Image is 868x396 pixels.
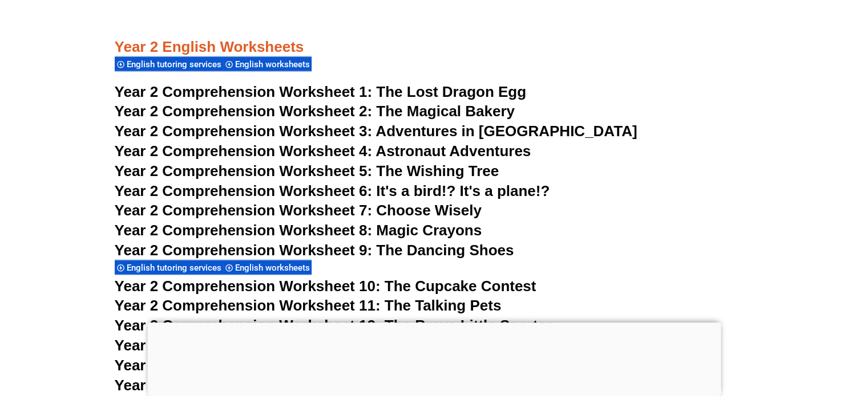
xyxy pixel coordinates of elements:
span: The Wishing Tree [376,162,499,179]
a: Year 2 Comprehension Worksheet 11: The Talking Pets [115,297,502,314]
iframe: Advertisement [147,322,721,393]
a: Year 2 Comprehension Worksheet 13: The Lost Teddy [115,337,493,354]
a: Year 2 Comprehension Worksheet 4: Astronaut Adventures [115,142,531,160]
div: English worksheets [223,260,312,275]
a: Year 2 Comprehension Worksheet 7: Choose Wisely [115,202,482,219]
a: Year 2 Comprehension Worksheet 5: The Wishing Tree [115,162,499,179]
span: Year 2 Comprehension Worksheet 2: [115,103,373,120]
span: Year 2 Comprehension Worksheet 1: [115,83,373,100]
span: English worksheets [235,263,313,273]
div: English tutoring services [115,260,223,275]
span: Year 2 Comprehension Worksheet 7: [115,202,373,219]
a: Year 2 Comprehension Worksheet 1: The Lost Dragon Egg [115,83,526,100]
span: Choose Wisely [376,202,482,219]
span: Year 2 Comprehension Worksheet 5: [115,162,373,179]
a: Year 2 Comprehension Worksheet 15: Friendly Monsters [115,377,512,394]
span: Year 2 Comprehension Worksheet 3: [115,123,373,140]
span: Astronaut Adventures [376,142,531,160]
span: English tutoring services [127,263,225,273]
iframe: Chat Widget [678,268,868,396]
a: Year 2 Comprehension Worksheet 9: The Dancing Shoes [115,242,514,259]
a: Year 2 Comprehension Worksheet 14: The Gigantic Plant [115,357,515,374]
div: English tutoring services [115,56,223,72]
span: Year 2 Comprehension Worksheet 4: [115,142,373,160]
a: Year 2 Comprehension Worksheet 10: The Cupcake Contest [115,277,536,295]
a: Year 2 Comprehension Worksheet 6: It's a bird!? It's a plane!? [115,182,550,199]
div: English worksheets [223,56,312,72]
a: Year 2 Comprehension Worksheet 8: Magic Crayons [115,222,482,239]
span: The Lost Dragon Egg [376,83,526,100]
a: Year 2 Comprehension Worksheet 12: The Brave Little Spartan [115,317,555,334]
span: The Magical Bakery [376,103,515,120]
a: Year 2 Comprehension Worksheet 3: Adventures in [GEOGRAPHIC_DATA] [115,123,637,140]
a: Year 2 Comprehension Worksheet 2: The Magical Bakery [115,103,515,120]
span: English worksheets [235,59,313,70]
span: English tutoring services [127,59,225,70]
span: Adventures in [GEOGRAPHIC_DATA] [376,123,637,140]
